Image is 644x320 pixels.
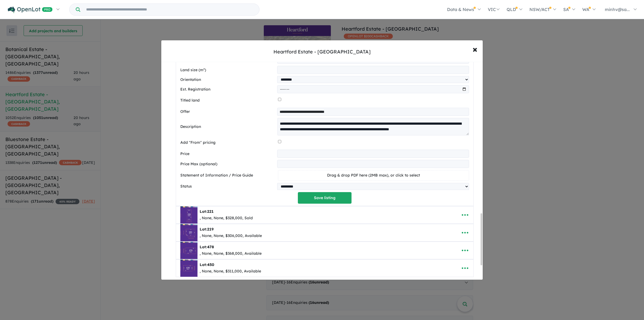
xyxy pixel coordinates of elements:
[200,262,214,267] b: Lot:
[200,209,214,214] b: Lot:
[180,124,275,130] label: Description
[200,227,214,232] b: Lot:
[180,242,197,259] img: Heartford%20Estate%20-%20Donnybrook%20-%20Lot%20478___1752470134.jpg
[473,43,477,55] span: ×
[180,206,197,224] img: Heartford%20Estate%20-%20Donnybrook%20-%20Lot%20221___1752470133.jpg
[200,215,253,221] div: , None, None, $328,000, Sold
[200,250,262,257] div: , None, None, $368,000, Available
[180,97,276,104] label: Titled land
[180,260,197,277] img: Heartford%20Estate%20-%20Donnybrook%20-%20Lot%20450___1752470134.jpg
[207,227,214,232] span: 219
[207,209,214,214] span: 221
[605,7,630,12] span: minhv@sa...
[180,77,275,83] label: Orientation
[8,6,53,13] img: Openlot PRO Logo White
[273,48,371,55] div: Heartford Estate - [GEOGRAPHIC_DATA]
[298,192,352,204] button: Save listing
[180,172,276,179] label: Statement of Information / Price Guide
[327,173,420,178] span: Drag & drop PDF here (2MB max), or click to select
[200,233,262,239] div: , None, None, $306,000, Available
[81,4,258,15] input: Try estate name, suburb, builder or developer
[180,139,276,146] label: Add "From" pricing
[200,245,214,249] b: Lot:
[180,109,275,115] label: Offer
[180,67,275,73] label: Land size (m²)
[180,86,275,93] label: Est. Registration
[180,151,275,157] label: Price
[200,268,261,275] div: , None, None, $311,000, Available
[180,224,197,241] img: Heartford%20Estate%20-%20Donnybrook%20-%20Lot%20219___1752470133.jpg
[207,262,214,267] span: 450
[207,245,214,249] span: 478
[180,183,275,190] label: Status
[180,161,275,167] label: Price Max (optional)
